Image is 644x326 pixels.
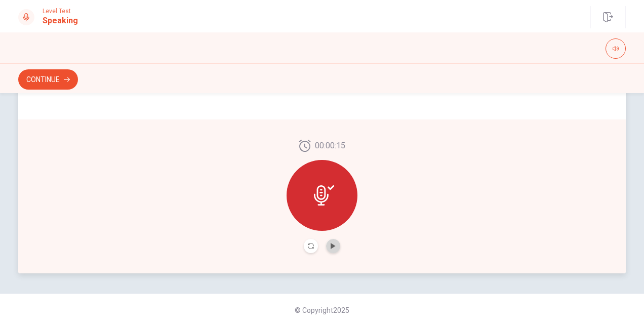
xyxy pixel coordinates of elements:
span: 00:00:15 [315,140,345,152]
button: Continue [18,69,78,90]
span: Level Test [43,8,78,15]
span: © Copyright 2025 [295,306,349,314]
button: Record Again [304,239,318,253]
button: Play Audio [326,239,340,253]
h1: Speaking [43,15,78,27]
